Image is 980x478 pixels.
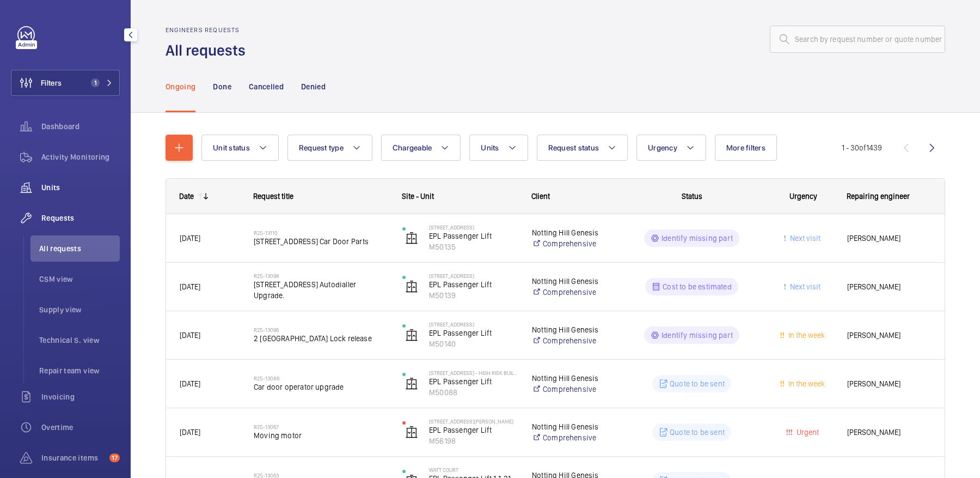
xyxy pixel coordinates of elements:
[429,435,518,446] p: M56198
[786,331,825,340] span: In the week
[91,78,100,87] span: 1
[11,70,120,96] button: Filters1
[39,304,120,315] span: Supply view
[405,426,418,439] img: elevator.svg
[405,377,418,390] img: elevator.svg
[39,243,120,254] span: All requests
[393,143,432,152] span: Chargeable
[859,143,866,152] span: of
[788,282,820,291] span: Next visit
[636,135,706,161] button: Urgency
[180,331,200,340] span: [DATE]
[847,232,931,245] span: [PERSON_NAME]
[254,273,388,279] h2: R25-13098
[429,273,518,279] p: [STREET_ADDRESS]
[180,234,200,243] span: [DATE]
[180,282,200,291] span: [DATE]
[532,421,610,432] p: Notting Hill Genesis
[254,326,388,333] h2: R25-13096
[180,379,200,388] span: [DATE]
[41,182,120,193] span: Units
[429,370,518,376] p: [STREET_ADDRESS] - High Risk Building
[41,391,120,402] span: Invoicing
[254,423,388,430] h2: R25-13067
[429,224,518,231] p: [STREET_ADDRESS]
[661,233,733,244] p: Identify missing part
[532,238,610,249] a: Comprehensive
[715,135,777,161] button: More filters
[429,321,518,328] p: [STREET_ADDRESS]
[532,324,610,335] p: Notting Hill Genesis
[299,143,344,152] span: Request type
[847,281,931,293] span: [PERSON_NAME]
[661,330,733,341] p: Identify missing part
[402,192,434,201] span: Site - Unit
[405,329,418,342] img: elevator.svg
[847,426,931,439] span: [PERSON_NAME]
[429,387,518,398] p: M50088
[770,26,945,53] input: Search by request number or quote number
[41,77,62,88] span: Filters
[39,274,120,285] span: CSM view
[213,81,231,92] p: Done
[531,192,550,201] span: Client
[429,279,518,290] p: EPL Passenger Lift
[532,432,610,443] a: Comprehensive
[253,192,293,201] span: Request title
[537,135,628,161] button: Request status
[429,231,518,241] p: EPL Passenger Lift
[532,384,610,395] a: Comprehensive
[429,418,518,425] p: [STREET_ADDRESS][PERSON_NAME]
[254,279,388,301] span: [STREET_ADDRESS] Autodialler Upgrade.
[381,135,461,161] button: Chargeable
[789,192,817,201] span: Urgency
[682,192,702,201] span: Status
[481,143,499,152] span: Units
[41,422,120,433] span: Overtime
[287,135,372,161] button: Request type
[254,229,388,236] h2: R25-13110
[847,329,931,342] span: [PERSON_NAME]
[254,430,388,441] span: Moving motor
[201,135,279,161] button: Unit status
[532,227,610,238] p: Notting Hill Genesis
[301,81,326,92] p: Denied
[786,379,825,388] span: In the week
[794,428,819,437] span: Urgent
[166,40,252,60] h1: All requests
[41,121,120,132] span: Dashboard
[532,373,610,384] p: Notting Hill Genesis
[532,287,610,298] a: Comprehensive
[109,453,120,462] span: 17
[726,143,765,152] span: More filters
[41,452,105,463] span: Insurance items
[405,232,418,245] img: elevator.svg
[405,280,418,293] img: elevator.svg
[39,335,120,346] span: Technical S. view
[429,376,518,387] p: EPL Passenger Lift
[429,467,518,473] p: Watt Court
[41,152,120,162] span: Activity Monitoring
[532,335,610,346] a: Comprehensive
[213,143,250,152] span: Unit status
[648,143,677,152] span: Urgency
[429,241,518,252] p: M50135
[39,365,120,376] span: Repair team view
[842,144,882,152] span: 1 - 30 1439
[180,428,200,437] span: [DATE]
[429,290,518,301] p: M50139
[429,425,518,435] p: EPL Passenger Lift
[41,213,120,223] span: Requests
[179,192,194,201] div: Date
[847,192,910,201] span: Repairing engineer
[469,135,528,161] button: Units
[254,375,388,382] h2: R25-13086
[166,26,252,34] h2: Engineers requests
[670,378,725,389] p: Quote to be sent
[254,382,388,392] span: Car door operator upgrade
[548,143,599,152] span: Request status
[788,234,820,243] span: Next visit
[429,338,518,349] p: M50140
[254,236,388,247] span: [STREET_ADDRESS] Car Door Parts
[847,378,931,390] span: [PERSON_NAME]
